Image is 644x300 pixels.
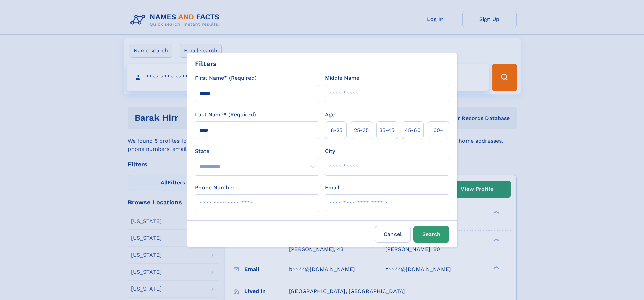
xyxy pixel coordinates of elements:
label: Email [325,184,339,192]
label: First Name* (Required) [195,74,257,82]
label: City [325,147,335,155]
label: State [195,147,319,155]
label: Last Name* (Required) [195,111,256,119]
button: Search [413,226,449,243]
span: 60+ [433,126,444,134]
label: Middle Name [325,74,359,82]
span: 35‑45 [379,126,395,134]
label: Cancel [375,226,411,243]
div: Filters [195,59,217,69]
label: Age [325,111,335,119]
span: 45‑60 [405,126,421,134]
span: 25‑35 [354,126,369,134]
label: Phone Number [195,184,235,192]
span: 18‑25 [329,126,342,134]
